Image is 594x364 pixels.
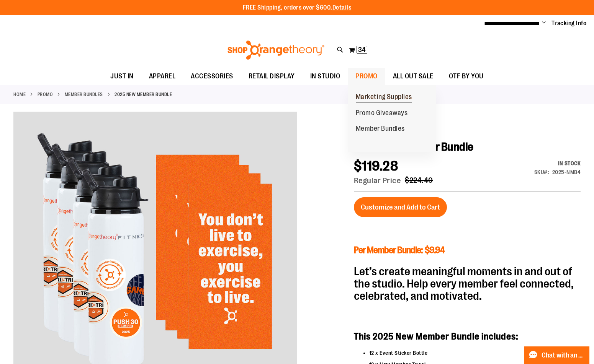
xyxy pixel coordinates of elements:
[65,91,103,98] a: Member Bundles
[354,331,518,342] strong: This 2025 New Member Bundle includes:
[356,93,412,102] span: Marketing Supplies
[542,352,585,359] span: Chat with an Expert
[356,125,405,134] span: Member Bundles
[354,265,581,302] h2: Let’s create meaningful moments in and out of the studio. Help every member feel connected, celeb...
[110,68,134,85] span: JUST IN
[115,91,172,98] strong: 2025 New Member Bundle
[332,4,352,11] a: Details
[552,168,581,176] div: 2025-NMB4
[534,159,581,167] p: Availability:
[13,91,26,98] a: Home
[249,68,295,85] span: RETAIL DISPLAY
[191,68,233,85] span: ACCESSORIES
[449,68,484,85] span: OTF BY YOU
[358,46,366,54] span: 34
[393,68,434,85] span: ALL OUT SALE
[38,91,53,98] a: PROMO
[369,350,428,356] span: 12 x Event Sticker Bottle
[226,41,326,60] img: Shop Orangetheory
[354,140,473,153] span: 2025 New Member Bundle
[354,175,405,186] span: Regular Price
[361,203,440,211] span: Customize and Add to Cart
[354,197,447,217] button: Customize and Add to Cart
[243,3,352,12] p: FREE Shipping, orders over $600.
[356,109,408,119] span: Promo Giveaways
[534,169,549,175] strong: SKU
[542,19,546,27] button: Account menu
[551,19,587,28] a: Tracking Info
[354,245,445,255] span: Per Member Bundle: $9.94
[354,158,398,174] span: $119.28
[310,68,340,85] span: IN STUDIO
[524,346,590,364] button: Chat with an Expert
[355,68,378,85] span: PROMO
[405,176,433,185] span: $224.40
[149,68,176,85] span: APPAREL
